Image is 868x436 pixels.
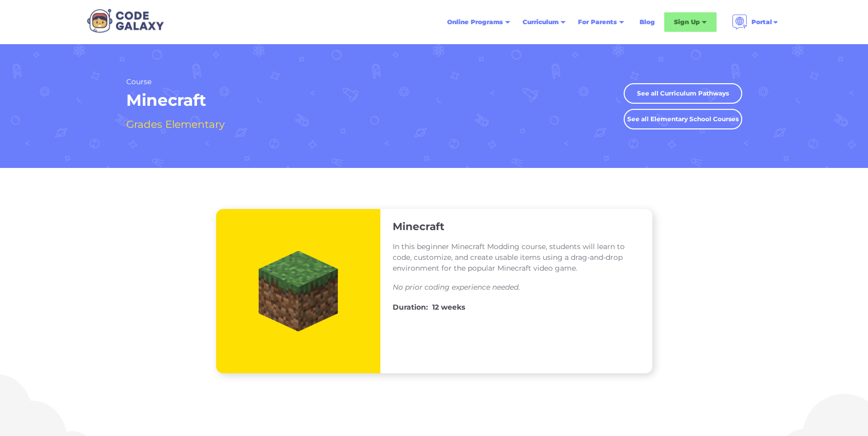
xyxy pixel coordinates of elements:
[432,301,465,313] h4: 12 weeks
[126,90,228,111] h1: Minecraft
[572,13,630,31] div: For Parents
[447,17,503,27] div: Online Programs
[393,282,520,292] em: No prior coding experience needed.
[393,220,445,233] h3: Minecraft
[393,301,428,313] h4: Duration:
[126,77,228,87] h2: Course
[751,17,772,27] div: Portal
[726,10,785,34] div: Portal
[664,12,717,32] div: Sign Up
[516,13,572,31] div: Curriculum
[523,17,558,27] div: Curriculum
[126,116,162,133] h4: Grades
[624,83,742,104] a: See all Curriculum Pathways
[633,13,661,31] a: Blog
[578,17,617,27] div: For Parents
[441,13,516,31] div: Online Programs
[165,116,225,133] h4: Elementary
[674,17,700,27] div: Sign Up
[624,109,742,129] a: See all Elementary School Courses
[393,241,640,274] p: In this beginner Minecraft Modding course, students will learn to code, customize, and create usa...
